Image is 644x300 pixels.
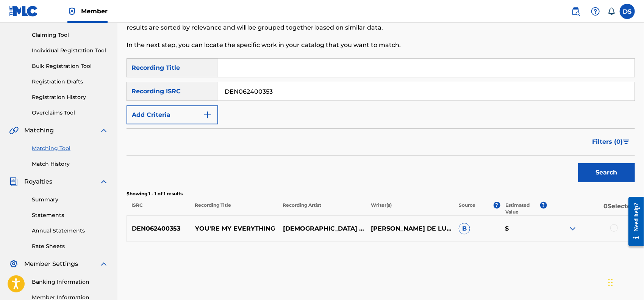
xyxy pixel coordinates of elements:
[278,224,366,233] p: [DEMOGRAPHIC_DATA] & MAIREE
[591,7,600,16] img: help
[99,177,108,186] img: expand
[24,177,52,186] span: Royalties
[99,259,108,269] img: expand
[578,163,635,182] button: Search
[99,126,108,135] img: expand
[547,202,635,215] p: 0 Selected
[81,7,108,16] span: Member
[127,190,635,197] p: Showing 1 - 1 of 1 results
[9,259,18,269] img: Member Settings
[127,202,190,215] p: ISRC
[606,264,644,300] iframe: Chat Widget
[32,62,108,70] a: Bulk Registration Tool
[588,132,635,151] button: Filters (0)
[32,109,108,117] a: Overclaims Tool
[9,6,38,17] img: MLC Logo
[608,8,615,15] div: Notifications
[494,202,500,209] span: ?
[620,4,635,19] div: User Menu
[540,202,547,209] span: ?
[500,224,547,233] p: $
[67,7,77,16] img: Top Rightsholder
[9,177,18,186] img: Royalties
[588,4,603,19] div: Help
[32,278,108,286] a: Banking Information
[9,126,19,135] img: Matching
[623,191,644,252] iframe: Resource Center
[32,31,108,39] a: Claiming Tool
[32,78,108,86] a: Registration Drafts
[32,47,108,55] a: Individual Registration Tool
[366,224,454,233] p: [PERSON_NAME] DE LUTINJEREMY VAN DER HOEVENMAXIMILLIAN [PERSON_NAME] [PERSON_NAME]
[32,196,108,204] a: Summary
[127,58,635,186] form: Search Form
[571,7,580,16] img: search
[505,202,540,215] p: Estimated Value
[32,160,108,168] a: Match History
[32,211,108,219] a: Statements
[278,202,366,215] p: Recording Artist
[190,224,278,233] p: YOU'RE MY EVERYTHING
[32,93,108,101] a: Registration History
[568,4,583,19] a: Public Search
[592,137,623,146] span: Filters ( 0 )
[366,202,453,215] p: Writer(s)
[32,145,108,152] a: Matching Tool
[32,242,108,250] a: Rate Sheets
[459,223,470,234] span: B
[127,105,218,124] button: Add Criteria
[32,227,108,235] a: Annual Statements
[127,41,518,50] p: In the next step, you can locate the specific work in your catalog that you want to match.
[24,259,78,269] span: Member Settings
[203,110,212,119] img: 9d2ae6d4665cec9f34b9.svg
[127,224,190,233] p: DEN062400353
[608,271,613,294] div: Drag
[190,202,278,215] p: Recording Title
[568,224,577,233] img: expand
[623,140,630,144] img: filter
[127,14,518,32] p: The first step is to locate recordings not yet matched to your works by entering criteria in the ...
[24,126,54,135] span: Matching
[459,202,475,215] p: Source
